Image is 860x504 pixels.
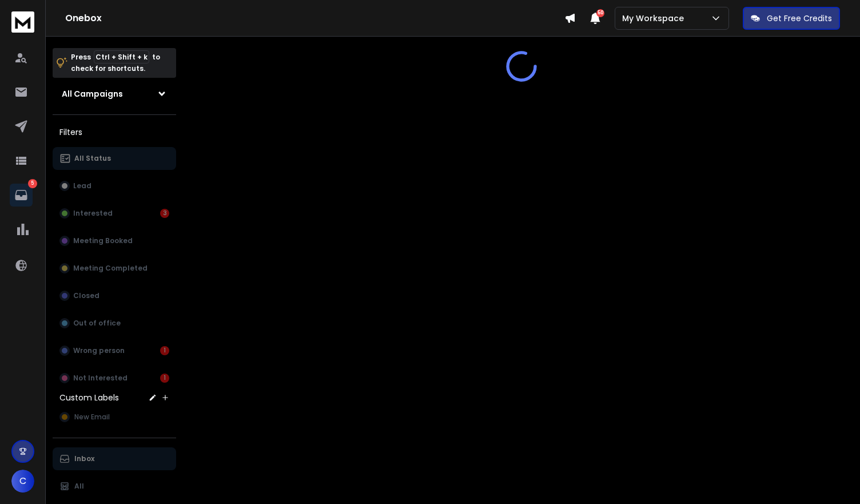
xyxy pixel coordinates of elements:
[28,179,37,188] p: 5
[622,13,688,24] p: My Workspace
[743,7,840,30] button: Get Free Credits
[53,124,176,140] h3: Filters
[596,9,604,17] span: 50
[62,88,123,100] h1: All Campaigns
[11,470,34,493] button: C
[71,51,160,74] p: Press to check for shortcuts.
[59,392,119,403] h3: Custom Labels
[65,11,564,25] h1: Onebox
[767,13,832,24] p: Get Free Credits
[53,82,176,105] button: All Campaigns
[11,11,34,33] img: logo
[94,50,149,64] span: Ctrl + Shift + k
[10,184,33,207] a: 5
